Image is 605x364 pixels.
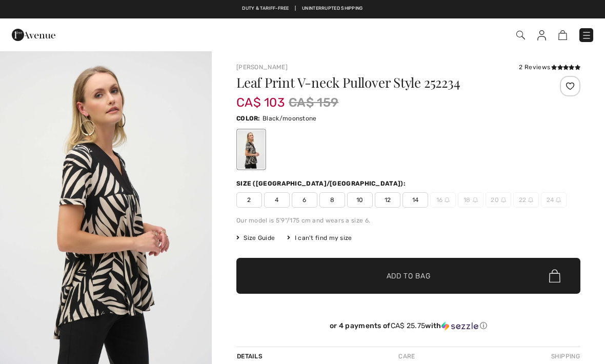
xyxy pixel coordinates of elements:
img: Menu [581,30,592,41]
img: ring-m.svg [556,197,561,203]
span: 4 [264,192,290,208]
span: 2 [236,192,262,208]
span: Black/moonstone [263,115,317,122]
img: ring-m.svg [528,197,533,203]
div: 2 Reviews [519,63,580,72]
span: CA$ 25.75 [391,321,426,330]
span: 8 [319,192,345,208]
a: [PERSON_NAME] [236,64,288,71]
img: My Info [537,30,546,41]
span: CA$ 159 [289,93,338,112]
span: 12 [375,192,400,208]
span: Add to Bag [387,271,431,281]
div: Black/moonstone [238,130,265,169]
span: Size Guide [236,233,275,242]
div: or 4 payments of with [236,321,580,331]
h1: Leaf Print V-neck Pullover Style 252234 [236,76,523,89]
span: CA$ 103 [236,85,285,110]
span: 24 [541,192,567,208]
div: I can't find my size [287,233,352,242]
span: 14 [402,192,428,208]
a: 1ère Avenue [12,29,55,39]
span: 18 [458,192,483,208]
img: ring-m.svg [501,197,506,203]
span: 20 [486,192,511,208]
span: 10 [347,192,373,208]
span: 16 [430,192,456,208]
img: 1ère Avenue [12,25,55,45]
img: Sezzle [441,321,478,331]
img: ring-m.svg [473,197,478,203]
div: Our model is 5'9"/175 cm and wears a size 6. [236,216,580,225]
span: Color: [236,115,260,122]
img: Bag.svg [549,269,560,282]
img: Shopping Bag [558,30,567,40]
div: Size ([GEOGRAPHIC_DATA]/[GEOGRAPHIC_DATA]): [236,179,408,188]
span: 22 [513,192,539,208]
button: Add to Bag [236,258,580,294]
div: or 4 payments ofCA$ 25.75withSezzle Click to learn more about Sezzle [236,321,580,334]
img: ring-m.svg [445,197,450,203]
img: Search [516,31,525,39]
span: 6 [292,192,317,208]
